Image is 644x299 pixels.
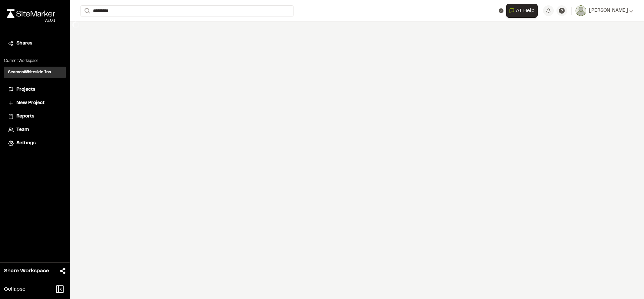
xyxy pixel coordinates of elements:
[16,113,34,120] span: Reports
[576,5,586,16] img: User
[576,5,633,16] button: [PERSON_NAME]
[8,86,62,93] a: Projects
[8,69,52,75] h3: SeamonWhiteside Inc.
[589,7,628,14] span: [PERSON_NAME]
[80,5,93,16] button: Search
[499,8,503,13] button: Clear text
[16,99,45,107] span: New Project
[4,285,25,293] span: Collapse
[8,113,62,120] a: Reports
[7,9,55,18] img: rebrand.png
[16,40,32,47] span: Shares
[16,86,35,93] span: Projects
[16,126,29,134] span: Team
[8,99,62,107] a: New Project
[16,140,36,147] span: Settings
[506,4,538,18] button: Open AI Assistant
[4,58,66,64] p: Current Workspace
[8,40,62,47] a: Shares
[7,18,55,24] div: Oh geez...please don't...
[506,4,540,18] div: Open AI Assistant
[4,267,49,275] span: Share Workspace
[8,126,62,134] a: Team
[516,7,535,15] span: AI Help
[8,140,62,147] a: Settings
